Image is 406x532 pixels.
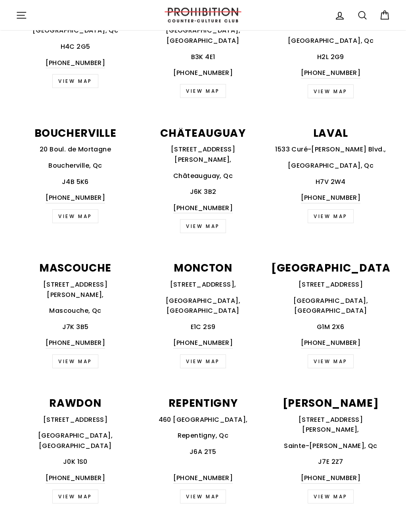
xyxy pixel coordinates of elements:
[144,68,262,78] p: [PHONE_NUMBER]
[144,447,262,457] p: J6A 2T5
[173,473,233,484] a: [PHONE_NUMBER]
[301,338,361,349] a: [PHONE_NUMBER]
[16,431,135,451] p: [GEOGRAPHIC_DATA], [GEOGRAPHIC_DATA]
[16,145,135,155] p: 20 Boul. de Mortagne
[16,457,135,467] p: J0K 1S0
[308,355,354,369] a: view map
[301,193,361,204] a: [PHONE_NUMBER]
[144,52,262,63] p: B3K 4E1
[52,210,98,224] a: view map
[271,263,390,274] p: [GEOGRAPHIC_DATA]
[144,128,262,139] p: CHÂTEAUGUAY
[16,398,135,409] p: RAWDON
[180,84,226,98] a: VIEW MAP
[46,338,105,349] a: [PHONE_NUMBER]
[271,415,390,435] p: [STREET_ADDRESS][PERSON_NAME],
[46,473,105,484] a: [PHONE_NUMBER]
[144,415,262,425] p: 460 [GEOGRAPHIC_DATA],
[52,490,98,504] a: View Map
[271,145,390,155] p: 1533 Curé-[PERSON_NAME] Blvd.,
[144,26,262,46] p: [GEOGRAPHIC_DATA], [GEOGRAPHIC_DATA]
[271,128,390,139] p: LAVAL
[16,280,135,300] p: [STREET_ADDRESS][PERSON_NAME],
[271,177,390,188] p: H7V 2W4
[144,431,262,441] p: Repentigny, Qc
[52,75,98,88] a: VIEW MAP
[16,177,135,188] p: J4B 5K6
[271,398,390,409] p: [PERSON_NAME]
[16,26,135,36] p: [GEOGRAPHIC_DATA], Qc
[16,128,135,139] p: BOUCHERVILLE
[180,490,226,504] a: VIEW MAP
[46,58,105,69] a: [PHONE_NUMBER]
[308,85,354,99] a: view map
[52,355,98,369] a: View Map
[308,490,354,504] a: VIEW MAP
[144,322,262,333] p: E1C 2S9
[144,187,262,197] p: J6K 3B2
[16,322,135,333] p: J7K 3B5
[271,296,390,316] p: [GEOGRAPHIC_DATA], [GEOGRAPHIC_DATA]
[46,193,105,204] a: [PHONE_NUMBER]
[144,171,262,182] p: Châteauguay, Qc
[271,441,390,452] p: Sainte-[PERSON_NAME], Qc
[173,203,233,214] a: [PHONE_NUMBER]
[144,145,262,165] p: [STREET_ADDRESS][PERSON_NAME],
[144,263,262,274] p: MONCTON
[144,280,262,290] p: [STREET_ADDRESS],
[301,473,361,484] a: [PHONE_NUMBER]
[16,306,135,316] p: Mascouche, Qc
[163,8,243,23] img: PROHIBITION COUNTER-CULTURE CLUB
[271,457,390,467] p: J7E 2Z7
[271,322,390,333] p: G1M 2X6
[271,36,390,46] p: [GEOGRAPHIC_DATA], Qc
[271,52,390,63] p: H2L 2G9
[16,263,135,274] p: MASCOUCHE
[180,355,226,369] a: View Map
[16,42,135,52] p: H4C 2G5
[16,161,135,171] p: Boucherville, Qc
[271,280,390,290] p: [STREET_ADDRESS]
[173,338,233,349] a: [PHONE_NUMBER]
[308,210,354,224] a: view map
[180,220,226,233] a: view map
[16,415,135,425] p: [STREET_ADDRESS]
[144,296,262,316] p: [GEOGRAPHIC_DATA], [GEOGRAPHIC_DATA]
[271,161,390,171] p: [GEOGRAPHIC_DATA], Qc
[301,68,361,79] a: [PHONE_NUMBER]
[144,398,262,409] p: REPENTIGNY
